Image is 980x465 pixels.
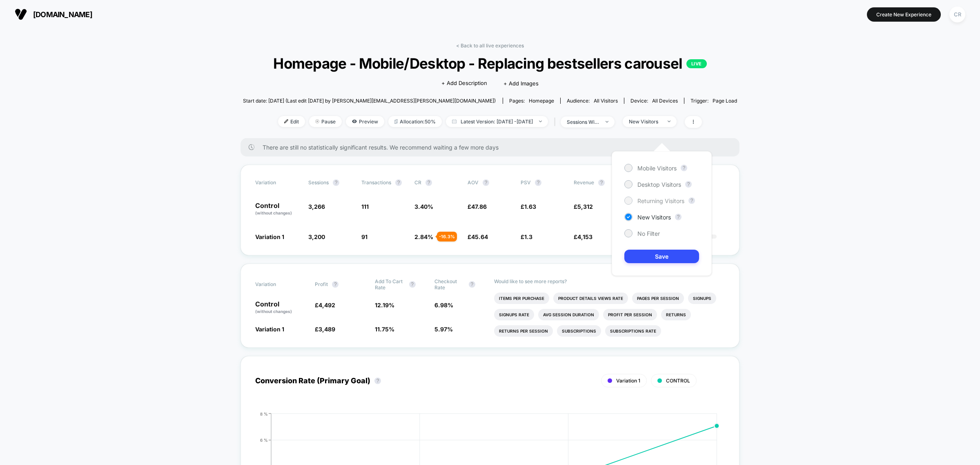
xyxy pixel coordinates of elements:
span: Variation 1 [255,233,284,240]
span: 11.75 % [375,326,394,333]
span: Sessions [308,179,329,186]
button: ? [409,281,416,288]
span: (without changes) [255,309,292,314]
span: AOV [468,179,479,186]
button: ? [598,179,605,186]
button: ? [681,165,687,171]
span: Start date: [DATE] (Last edit [DATE] by [PERSON_NAME][EMAIL_ADDRESS][PERSON_NAME][DOMAIN_NAME]) [243,98,496,104]
span: + Add Images [503,80,539,87]
img: end [315,119,319,123]
p: Control [255,301,307,315]
span: 91 [361,233,367,240]
span: | [552,116,561,128]
button: ? [675,214,682,220]
span: Profit [315,281,328,287]
button: Create New Experience [867,7,941,22]
span: All Visitors [594,98,618,104]
span: Preview [346,116,384,127]
div: Audience: [567,98,618,104]
span: all devices [652,98,678,104]
div: Trigger: [690,98,737,104]
span: 1.63 [524,203,536,210]
span: Mobile Visitors [637,165,677,172]
img: rebalance [394,119,398,124]
span: £ [468,233,488,240]
button: ? [685,181,692,188]
span: PSV [521,179,531,186]
span: 4,492 [318,302,335,309]
div: - 16.3 % [437,232,457,241]
span: Variation [255,179,300,186]
img: edit [284,119,288,123]
span: 3,266 [308,203,325,210]
span: Device: [624,98,684,104]
span: Allocation: 50% [388,116,442,127]
span: Transactions [361,179,391,186]
button: ? [688,197,695,204]
span: Checkout Rate [434,278,465,291]
span: 5,312 [577,203,593,210]
span: £ [468,203,487,210]
span: Desktop Visitors [637,181,681,188]
span: 3.40 % [414,203,433,210]
span: Variation [255,278,300,291]
li: Items Per Purchase [494,293,549,304]
span: 1.3 [524,233,532,240]
div: Pages: [509,98,554,104]
li: Pages Per Session [632,293,684,304]
span: £ [315,326,335,333]
span: Add To Cart Rate [375,278,405,291]
span: 5.97 % [434,326,453,333]
span: 6.98 % [434,302,453,309]
li: Profit Per Session [603,309,657,320]
li: Signups Rate [494,309,534,320]
span: homepage [529,98,554,104]
span: 45.64 [471,233,488,240]
button: ? [395,179,402,186]
span: £ [574,203,593,210]
span: New Visitors [637,214,671,221]
span: 3,200 [308,233,325,240]
img: end [606,121,608,123]
li: Product Details Views Rate [553,293,628,304]
span: CR [414,179,421,186]
span: 111 [361,203,369,210]
a: < Back to all live experiences [456,42,524,49]
div: New Visitors [629,118,661,125]
button: ? [425,179,432,186]
button: ? [535,179,541,186]
span: [DOMAIN_NAME] [33,10,92,19]
li: Subscriptions [557,325,601,337]
span: (without changes) [255,210,292,215]
li: Signups [688,293,716,304]
li: Avg Session Duration [538,309,599,320]
li: Returns Per Session [494,325,553,337]
button: CR [947,6,968,23]
span: Returning Visitors [637,197,684,204]
button: ? [332,281,339,288]
span: 3,489 [318,326,335,333]
span: Homepage - Mobile/Desktop - Replacing bestsellers carousel [267,55,712,72]
span: CONTROL [666,378,690,384]
tspan: 8 % [260,411,268,416]
span: £ [521,203,536,210]
span: Variation 1 [616,378,640,384]
p: Control [255,202,300,216]
span: 47.86 [471,203,487,210]
img: end [539,121,542,122]
span: £ [574,233,592,240]
span: Edit [278,116,305,127]
span: 4,153 [577,233,592,240]
li: Subscriptions Rate [605,325,661,337]
img: end [668,121,670,122]
div: CR [949,7,965,22]
span: £ [521,233,532,240]
span: There are still no statistically significant results. We recommend waiting a few more days [263,144,723,151]
span: £ [315,302,335,309]
span: No Filter [637,230,660,237]
p: Would like to see more reports? [494,278,725,284]
span: Revenue [574,179,594,186]
div: sessions with impression [567,119,599,125]
li: Returns [661,309,691,320]
tspan: 6 % [260,437,268,442]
